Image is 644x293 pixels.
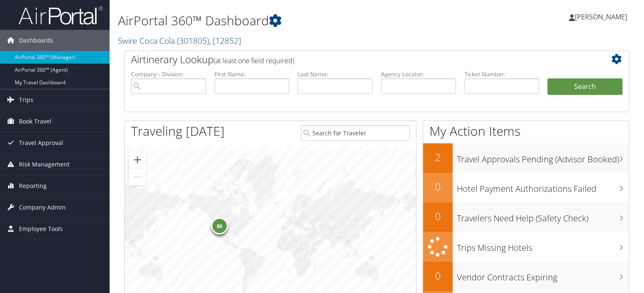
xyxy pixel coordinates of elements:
span: , [ 12852 ] [209,35,241,46]
div: 86 [211,218,228,234]
h1: AirPortal 360™ Dashboard [118,12,463,30]
h2: 0 [423,180,453,194]
button: Zoom in [129,151,146,168]
label: Company - Division: [131,70,206,78]
span: Trips [19,89,33,110]
span: Dashboards [19,30,53,51]
span: Reporting [19,175,47,196]
h3: Vendor Contracts Expiring [457,267,629,283]
span: Risk Management [19,154,70,175]
span: Travel Approval [19,132,63,153]
h3: Travelers Need Help (Safety Check) [457,208,629,224]
button: Search [547,78,623,95]
h2: 2 [423,150,453,164]
a: Trips Missing Hotels [423,232,629,262]
span: (at least one field required) [214,56,294,65]
label: Last Name: [298,70,373,78]
a: [PERSON_NAME] [569,4,636,30]
a: 0Travelers Need Help (Safety Check) [423,202,629,232]
label: Ticket Number: [464,70,539,78]
h1: Traveling [DATE] [131,122,225,140]
h2: 0 [423,209,453,223]
label: First Name: [215,70,290,78]
a: 2Travel Approvals Pending (Advisor Booked) [423,143,629,173]
h2: Airtinerary Lookup [131,52,580,67]
span: Book Travel [19,111,51,132]
img: airportal-logo.png [19,5,103,25]
h3: Travel Approvals Pending (Advisor Booked) [457,149,629,165]
a: 0Vendor Contracts Expiring [423,262,629,291]
span: [PERSON_NAME] [575,12,627,22]
a: Swire Coca Cola [118,35,241,46]
button: Zoom out [129,169,146,185]
span: Employee Tools [19,218,63,239]
span: ( 301805 ) [177,35,209,46]
input: Search for Traveler [301,125,410,141]
h3: Hotel Payment Authorizations Failed [457,179,629,195]
label: Agency Locator: [381,70,456,78]
h3: Trips Missing Hotels [457,238,629,254]
h2: 0 [423,269,453,283]
a: 0Hotel Payment Authorizations Failed [423,173,629,202]
span: Company Admin [19,197,66,218]
h1: My Action Items [423,122,629,140]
